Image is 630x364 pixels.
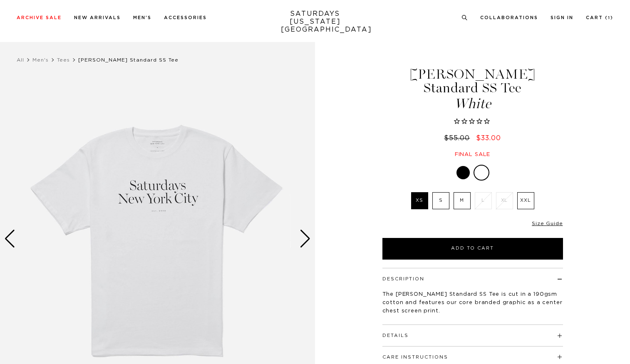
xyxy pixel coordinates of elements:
span: White [381,97,564,111]
a: Tees [57,57,70,62]
del: $55.00 [444,135,473,141]
a: Size Guide [532,221,563,226]
a: Archive Sale [17,15,62,20]
button: Details [382,333,409,338]
button: Care Instructions [382,355,448,359]
div: Next slide [300,230,311,248]
label: S [432,192,449,209]
label: XS [411,192,428,209]
button: Add to Cart [382,238,563,260]
a: Men's [133,15,151,20]
h1: [PERSON_NAME] Standard SS Tee [381,67,564,111]
div: Previous slide [4,230,15,248]
p: The [PERSON_NAME] Standard SS Tee is cut in a 190gsm cotton and features our core branded graphic... [382,290,563,315]
a: New Arrivals [74,15,121,20]
a: SATURDAYS[US_STATE][GEOGRAPHIC_DATA] [281,10,350,34]
a: Cart (1) [586,15,613,20]
span: $33.00 [476,135,501,141]
a: Collaborations [480,15,538,20]
span: Rated 0.0 out of 5 stars 0 reviews [381,117,564,126]
button: Description [382,277,424,281]
a: Men's [32,57,49,62]
small: 1 [608,16,610,20]
a: Sign In [551,15,573,20]
div: Final sale [381,151,564,158]
a: Accessories [164,15,207,20]
a: All [17,57,24,62]
span: [PERSON_NAME] Standard SS Tee [78,57,179,62]
label: XXL [517,192,534,209]
label: M [454,192,471,209]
